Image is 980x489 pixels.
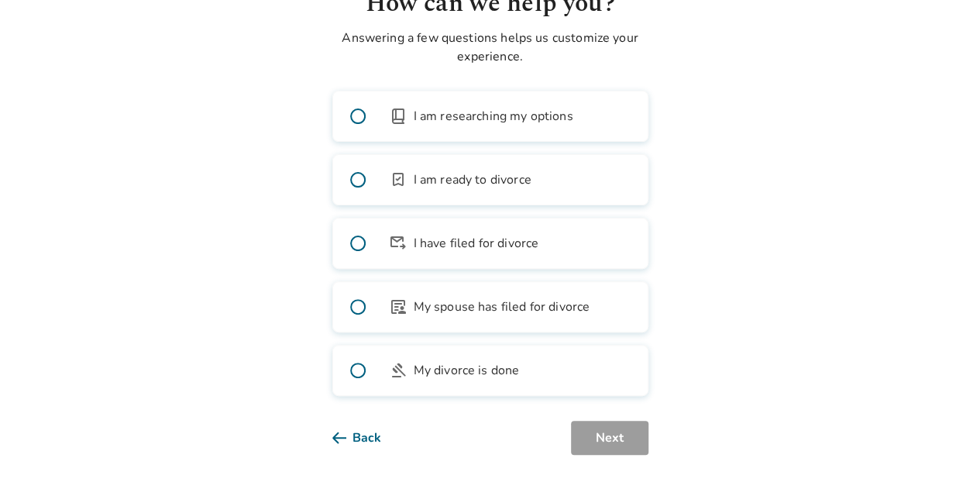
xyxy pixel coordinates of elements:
span: bookmark_check [389,170,407,189]
span: I have filed for divorce [414,234,539,253]
span: My divorce is done [414,361,520,380]
iframe: Chat Widget [903,415,980,489]
span: I am researching my options [414,107,573,126]
button: Back [332,421,406,455]
button: Next [571,421,648,455]
p: Answering a few questions helps us customize your experience. [332,29,648,66]
span: book_2 [389,107,407,126]
span: gavel [389,361,407,380]
span: My spouse has filed for divorce [414,298,590,316]
span: outgoing_mail [389,234,407,253]
span: I am ready to divorce [414,170,531,189]
span: article_person [389,298,407,316]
